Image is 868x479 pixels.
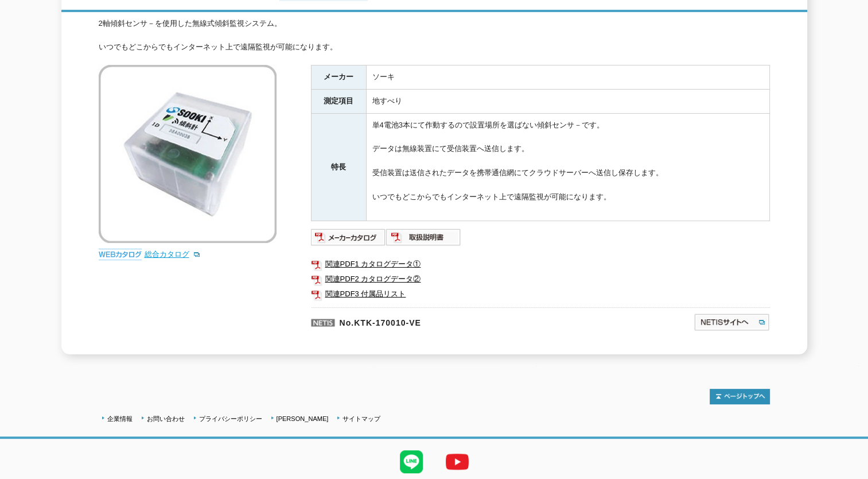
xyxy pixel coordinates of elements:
div: 2軸傾斜センサ－を使用した無線式傾斜監視システム。 いつでもどこからでもインターネット上で遠隔監視が可能になります。 [99,18,770,53]
a: 関連PDF1 カタログデータ① [311,257,770,272]
img: メーカーカタログ [311,228,386,246]
td: 単4電池3本にて作動するので設置場所を選ばない傾斜センサ－です。 データは無線装置にて受信装置へ送信します。 受信装置は送信されたデータを携帯通信網にてクラウドサーバーへ送信し保存します。 いつ... [366,113,769,221]
p: No.KTK-170010-VE [311,307,583,335]
td: ソーキ [366,65,769,90]
th: 特長 [311,113,366,221]
img: 取扱説明書 [386,228,461,246]
img: 無線式傾斜監視システム チルフォメーション [99,65,277,243]
a: 関連PDF2 カタログデータ② [311,272,770,287]
a: 企業情報 [107,415,133,422]
a: お問い合わせ [147,415,185,422]
a: 総合カタログ [145,250,201,258]
img: NETISサイトへ [694,313,770,331]
td: 地すべり [366,90,769,114]
th: 測定項目 [311,90,366,114]
img: トップページへ [710,389,770,404]
a: 関連PDF3 付属品リスト [311,287,770,302]
a: サイトマップ [342,415,380,422]
a: プライバシーポリシー [199,415,262,422]
a: [PERSON_NAME] [277,415,329,422]
th: メーカー [311,65,366,90]
a: 取扱説明書 [386,235,461,244]
a: メーカーカタログ [311,235,386,244]
img: webカタログ [99,249,142,260]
